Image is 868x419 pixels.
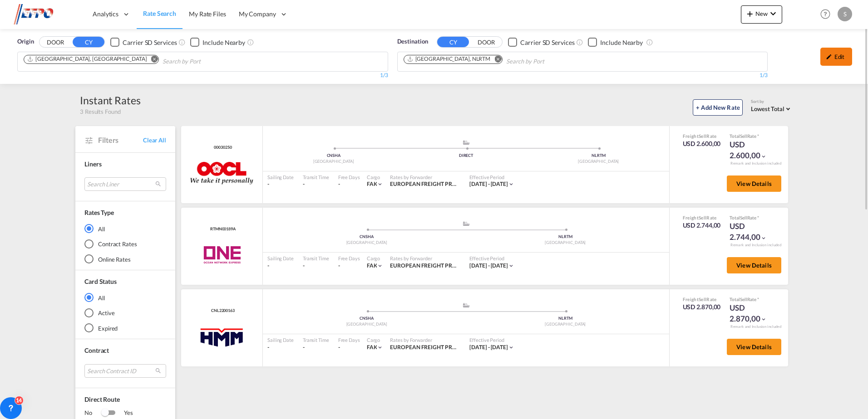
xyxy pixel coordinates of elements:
[267,159,400,165] div: [GEOGRAPHIC_DATA]
[390,255,460,262] div: Rates by Forwarder
[145,55,158,64] button: Remove
[163,54,249,69] input: Search by Port
[736,180,772,187] span: View Details
[267,255,294,262] div: Sailing Date
[367,336,384,343] div: Cargo
[198,325,246,348] img: HMM
[838,7,852,21] div: S
[730,302,775,324] div: USD 2.870,00
[377,181,383,187] md-icon: icon-chevron-down
[267,322,466,327] div: [GEOGRAPHIC_DATA]
[736,262,772,269] span: View Details
[437,37,469,47] button: CY
[193,244,251,266] img: ONE
[730,214,775,221] div: Total Rate
[80,93,141,107] div: Instant Rates
[736,343,772,351] span: View Details
[208,226,236,232] div: Contract / Rate Agreement / Tariff / Spot Pricing Reference Number: RTMN00189A
[730,296,775,302] div: Total Rate
[818,6,838,23] div: Help
[84,224,166,233] md-radio-button: All
[683,133,721,139] div: Freight Rate
[267,180,294,188] div: -
[390,262,499,269] span: EUROPEAN FREIGHT PROCUREMENT ORG
[826,54,832,60] md-icon: icon-pencil
[267,153,400,159] div: CNSHA
[212,145,232,151] div: Contract / Rate Agreement / Tariff / Spot Pricing Reference Number: 00030250
[115,409,133,418] span: Yes
[760,316,767,322] md-icon: icon-chevron-down
[84,346,109,354] span: Contract
[576,39,583,46] md-icon: Unchecked: Search for CY (Container Yard) services for all selected carriers.Checked : Search for...
[84,395,166,409] span: Direct Route
[73,37,104,47] button: CY
[506,54,592,69] input: Search by Port
[367,174,384,180] div: Cargo
[110,37,177,47] md-checkbox: Checkbox No Ink
[143,136,166,144] span: Clear All
[466,316,665,322] div: NLRTM
[178,39,186,46] md-icon: Unchecked: Search for CY (Container Yard) services for all selected carriers.Checked : Search for...
[768,8,779,19] md-icon: icon-chevron-down
[740,297,747,302] span: Sell
[466,234,665,240] div: NLRTM
[756,297,759,302] span: Subject to Remarks
[397,72,768,79] div: 1/3
[267,262,294,270] div: -
[84,160,101,168] span: Liners
[84,255,166,264] md-radio-button: Online Rates
[461,140,472,145] md-icon: assets/icons/custom/ship-fill.svg
[600,38,643,47] div: Include Nearby
[508,181,514,187] md-icon: icon-chevron-down
[143,10,176,17] span: Rate Search
[508,37,574,47] md-checkbox: Checkbox No Ink
[699,215,706,220] span: Sell
[760,235,767,241] md-icon: icon-chevron-down
[367,180,377,187] span: FAK
[84,277,117,286] div: Card Status
[469,336,514,343] div: Effective Period
[683,214,721,221] div: Freight Rate
[730,133,775,139] div: Total Rate
[377,344,383,351] md-icon: icon-chevron-down
[39,37,71,48] button: DOOR
[751,105,784,112] span: Lowest Total
[209,308,235,314] span: CNL2200163
[80,107,121,116] span: 3 Results Found
[469,180,508,188] div: 18 Aug 2025 - 22 Aug 2025
[367,255,384,262] div: Cargo
[247,39,254,46] md-icon: Unchecked: Ignores neighbouring ports when fetching rates.Checked : Includes neighbouring ports w...
[17,72,388,79] div: 1/3
[461,221,472,226] md-icon: assets/icons/custom/ship-fill.svg
[303,255,329,262] div: Transit Time
[683,302,721,312] div: USD 2.870,00
[267,234,466,240] div: CNSHA
[17,37,34,46] span: Origin
[338,336,360,343] div: Free Days
[267,344,294,351] div: -
[466,322,665,327] div: [GEOGRAPHIC_DATA]
[84,293,166,302] md-radio-button: All
[338,255,360,262] div: Free Days
[84,208,114,217] div: Rates Type
[190,37,245,47] md-checkbox: Checkbox No Ink
[84,409,101,418] span: No
[338,344,340,351] div: -
[683,221,721,230] div: USD 2.744,00
[93,10,118,19] span: Analytics
[730,221,775,243] div: USD 2.744,00
[390,344,499,351] span: EUROPEAN FREIGHT PROCUREMENT ORG
[741,5,782,24] button: icon-plus 400-fgNewicon-chevron-down
[727,257,781,273] button: View Details
[303,336,329,343] div: Transit Time
[469,262,508,269] span: [DATE] - [DATE]
[390,174,460,180] div: Rates by Forwarder
[390,262,460,270] div: EUROPEAN FREIGHT PROCUREMENT ORG
[724,161,788,166] div: Remark and Inclusion included
[469,180,508,187] span: [DATE] - [DATE]
[508,344,514,351] md-icon: icon-chevron-down
[390,180,499,187] span: EUROPEAN FREIGHT PROCUREMENT ORG
[745,10,779,17] span: New
[390,344,460,351] div: EUROPEAN FREIGHT PROCUREMENT ORG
